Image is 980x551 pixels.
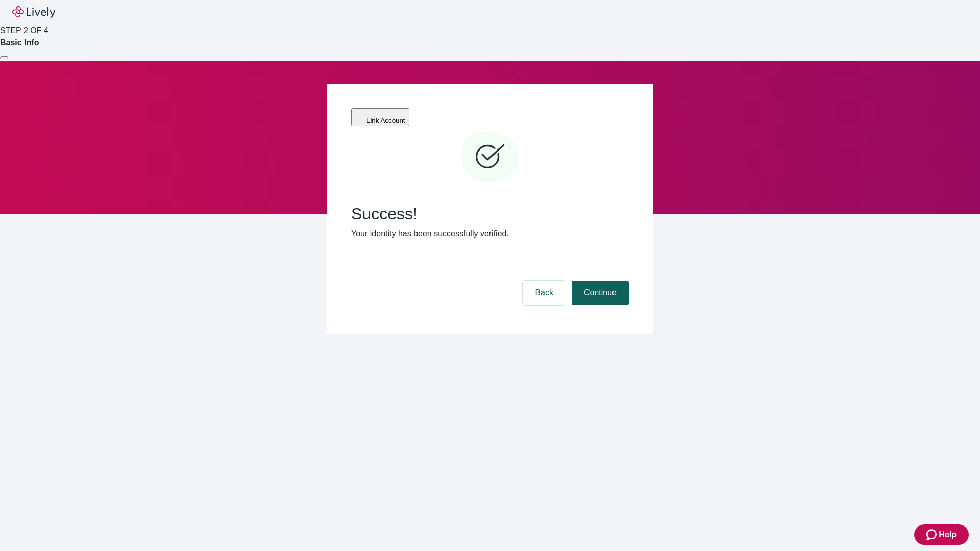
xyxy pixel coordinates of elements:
span: Success! [351,204,629,223]
svg: Checkmark icon [459,127,521,188]
svg: Zendesk support icon [926,529,939,541]
button: Continue [572,281,629,305]
span: Help [939,529,957,541]
button: Zendesk support iconHelp [914,524,969,545]
p: Your identity has been successfully verified. [351,228,629,240]
img: Lively [12,6,55,18]
button: Back [523,281,566,305]
button: Link Account [351,108,409,126]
